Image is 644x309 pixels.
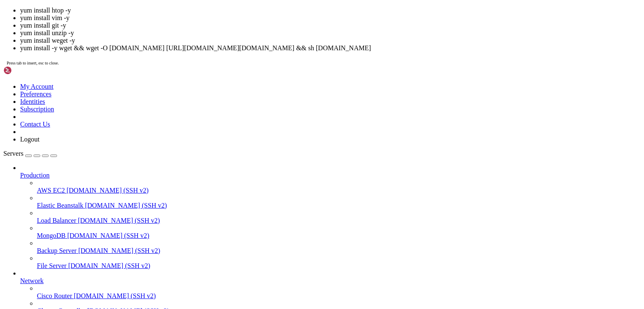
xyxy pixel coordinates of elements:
[20,106,54,113] a: Subscription
[20,164,641,270] li: Production
[37,202,641,209] a: Elastic Beanstalk [DOMAIN_NAME] (SSH v2)
[37,255,641,270] li: File Server [DOMAIN_NAME] (SSH v2)
[37,179,641,194] li: AWS EC2 [DOMAIN_NAME] (SSH v2)
[37,224,641,239] li: MongoDB [DOMAIN_NAME] (SSH v2)
[85,202,167,209] span: [DOMAIN_NAME] (SSH v2)
[37,239,641,255] li: Backup Server [DOMAIN_NAME] (SSH v2)
[37,232,641,239] a: MongoDB [DOMAIN_NAME] (SSH v2)
[37,292,72,299] span: Cisco Router
[74,292,156,299] span: [DOMAIN_NAME] (SSH v2)
[20,136,39,143] a: Logout
[67,187,149,194] span: [DOMAIN_NAME] (SSH v2)
[37,232,65,239] span: MongoDB
[37,262,641,270] a: File Server [DOMAIN_NAME] (SSH v2)
[37,209,641,224] li: Load Balancer [DOMAIN_NAME] (SSH v2)
[20,14,641,22] li: yum install vim -y
[3,67,535,75] x-row: yum
[37,187,641,194] a: AWS EC2 [DOMAIN_NAME] (SSH v2)
[37,262,67,269] span: File Server
[20,29,641,37] li: yum install unzip -y
[3,150,23,157] span: Servers
[37,285,641,300] li: Cisco Router [DOMAIN_NAME] (SSH v2)
[20,37,641,44] li: yum install weget -y
[3,10,535,18] x-row: There were 490 failed login attempts since the last successful login.
[3,66,52,75] img: Shellngn
[7,61,59,65] span: Press tab to insert, esc to close.
[37,247,641,255] a: Backup Server [DOMAIN_NAME] (SSH v2)
[37,202,83,209] span: Elastic Beanstalk
[20,121,50,128] a: Contact Us
[37,187,65,194] span: AWS EC2
[124,25,127,32] div: (34, 3)
[67,232,149,239] span: [DOMAIN_NAME] (SSH v2)
[20,22,641,29] li: yum install git -y
[37,292,641,300] a: Cisco Router [DOMAIN_NAME] (SSH v2)
[20,90,52,98] a: Preferences
[37,217,641,224] a: Load Balancer [DOMAIN_NAME] (SSH v2)
[20,172,49,179] span: Production
[3,18,535,25] x-row: Last login: [DATE] from [DOMAIN_NAME]
[20,277,641,285] a: Network
[37,194,641,209] li: Elastic Beanstalk [DOMAIN_NAME] (SSH v2)
[20,83,54,90] a: My Account
[3,25,535,32] x-row: [root@C20251001166336 ~]# yum inst
[78,217,160,224] span: [DOMAIN_NAME] (SSH v2)
[20,44,641,52] li: yum install -y wget && wget -O [DOMAIN_NAME] [URL][DOMAIN_NAME][DOMAIN_NAME] && sh [DOMAIN_NAME]
[20,277,44,284] span: Network
[3,150,57,157] a: Servers
[3,3,535,10] x-row: Last failed login: [DATE] from [TECHNICAL_ID] on ssh:notty
[37,247,77,254] span: Backup Server
[78,247,161,254] span: [DOMAIN_NAME] (SSH v2)
[37,217,76,224] span: Load Balancer
[68,262,151,269] span: [DOMAIN_NAME] (SSH v2)
[20,7,641,14] li: yum install htop -y
[20,98,45,105] a: Identities
[20,172,641,179] a: Production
